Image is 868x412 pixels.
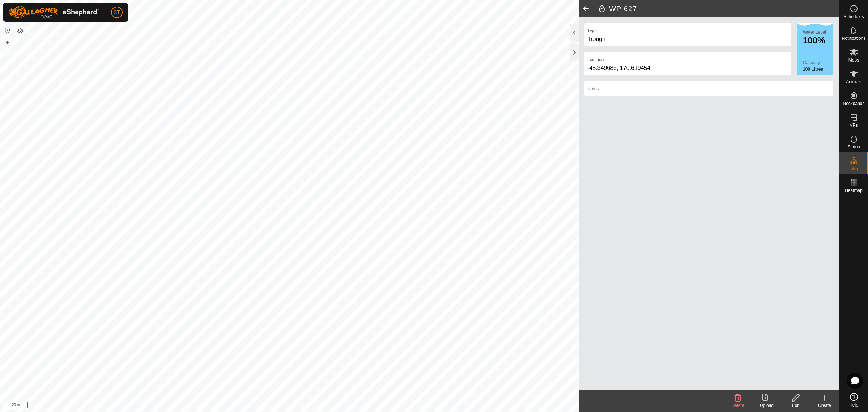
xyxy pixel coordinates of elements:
[3,26,12,35] button: Reset Map
[839,390,868,410] a: Help
[3,47,12,56] button: –
[845,188,863,193] span: Heatmap
[842,36,865,41] span: Notifications
[843,101,864,106] span: Neckbands
[587,28,597,34] label: Type
[849,403,858,407] span: Help
[850,123,858,127] span: VPs
[3,38,12,47] button: +
[843,14,864,19] span: Schedules
[803,36,833,45] div: 100%
[849,167,858,171] span: Infra
[587,35,788,43] div: Trough
[9,6,99,19] img: Gallagher Logo
[261,403,288,409] a: Privacy Policy
[848,58,859,62] span: Mobs
[781,402,810,409] div: Edit
[752,402,781,409] div: Upload
[587,85,599,92] label: Notes
[803,30,826,35] label: Water Level
[16,26,25,35] button: Map Layers
[587,64,788,72] div: -45.349686, 170.619454
[587,56,604,63] label: Location
[597,4,839,13] h2: WP 627
[846,80,861,84] span: Animals
[732,403,744,408] span: Delete
[803,59,833,66] label: Capacity
[803,66,833,72] label: 100 Litres
[847,145,860,149] span: Status
[297,403,318,409] a: Contact Us
[810,402,839,409] div: Create
[114,9,120,16] span: ST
